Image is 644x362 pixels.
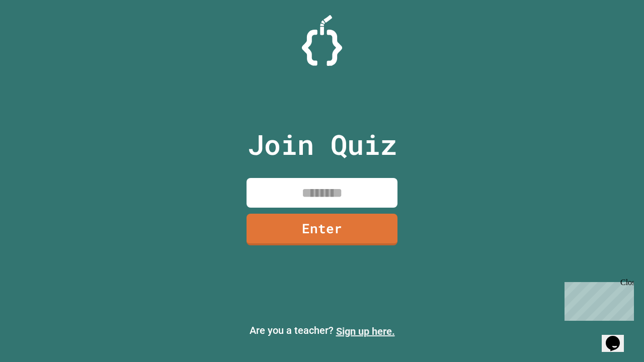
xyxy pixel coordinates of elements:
div: Chat with us now!Close [4,4,69,64]
a: Enter [247,214,397,245]
p: Join Quiz [248,124,397,165]
iframe: chat widget [560,278,634,321]
img: Logo.svg [302,15,342,66]
a: Sign up here. [336,325,395,337]
iframe: chat widget [602,322,634,352]
p: Are you a teacher? [8,323,636,339]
